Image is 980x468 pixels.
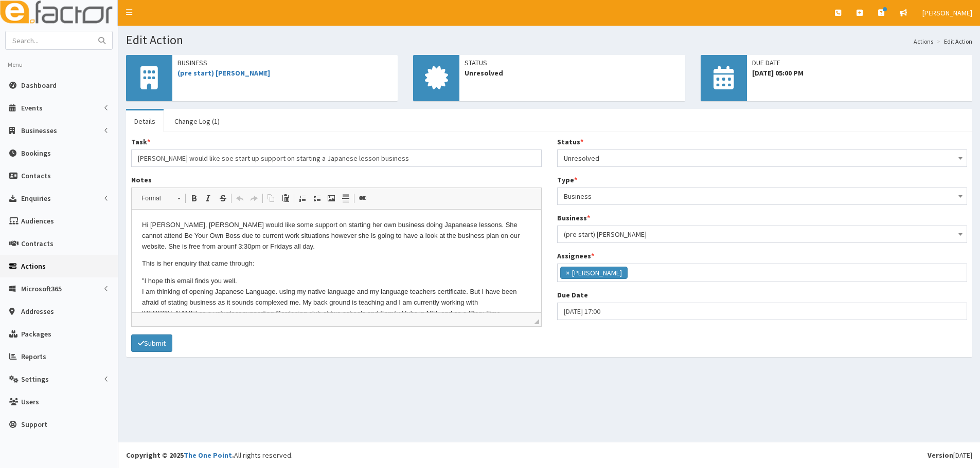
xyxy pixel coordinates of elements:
[177,58,393,68] span: Business
[136,191,186,205] a: Format
[264,192,278,205] a: Copy (Ctrl+C)
[10,66,399,205] p: "I hope this email finds you well. I am thinking of opening Japanese Language. using my native la...
[557,137,583,147] label: Status
[184,451,232,460] a: The One Point
[557,226,968,243] span: (pre start) Fumiko Czarnecki
[21,307,54,316] span: Addresses
[126,33,972,47] h1: Edit Action
[118,442,980,468] footer: All rights reserved.
[21,103,43,113] span: Events
[557,213,590,223] label: Business
[21,261,46,271] span: Actions
[752,68,967,78] span: [DATE] 05:00 PM
[21,329,51,339] span: Packages
[557,251,594,261] label: Assignees
[131,137,150,147] label: Task
[560,267,628,279] li: Julie Sweeney
[21,81,57,90] span: Dashboard
[928,450,972,460] div: [DATE]
[21,352,46,361] span: Reports
[131,175,152,185] label: Notes
[355,192,370,205] a: Link (Ctrl+L)
[131,334,172,352] button: Submit
[201,192,216,205] a: Italic (Ctrl+I)
[21,239,54,248] span: Contracts
[233,192,247,205] a: Undo (Ctrl+Z)
[934,37,972,46] li: Edit Action
[21,375,49,384] span: Settings
[132,210,541,312] iframe: Rich Text Editor, notes
[278,192,293,205] a: Paste (Ctrl+V)
[166,110,228,132] a: Change Log (1)
[465,58,680,68] span: Status
[564,227,961,241] span: (pre start) Fumiko Czarnecki
[21,148,51,158] span: Bookings
[216,192,230,205] a: Strike Through
[922,8,972,17] span: [PERSON_NAME]
[534,319,539,324] span: Drag to resize
[557,175,577,185] label: Type
[310,192,324,205] a: Insert/Remove Bulleted List
[324,192,338,205] a: Image
[566,268,569,278] span: ×
[465,68,680,78] span: Unresolved
[21,420,47,429] span: Support
[557,290,588,300] label: Due Date
[752,58,967,68] span: Due Date
[126,451,234,460] strong: Copyright © 2025 .
[21,216,54,226] span: Audiences
[295,192,310,205] a: Insert/Remove Numbered List
[564,151,961,165] span: Unresolved
[928,451,953,460] b: Version
[21,284,62,293] span: Microsoft365
[6,31,92,49] input: Search...
[126,110,164,132] a: Details
[136,192,172,205] span: Format
[21,171,51,180] span: Contacts
[338,192,353,205] a: Insert Horizontal Line
[21,397,39,406] span: Users
[247,192,261,205] a: Redo (Ctrl+Y)
[21,126,57,135] span: Businesses
[557,149,968,167] span: Unresolved
[21,194,51,203] span: Enquiries
[187,192,201,205] a: Bold (Ctrl+B)
[564,189,961,203] span: Business
[914,37,933,46] a: Actions
[557,188,968,205] span: Business
[177,68,270,78] a: (pre start) [PERSON_NAME]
